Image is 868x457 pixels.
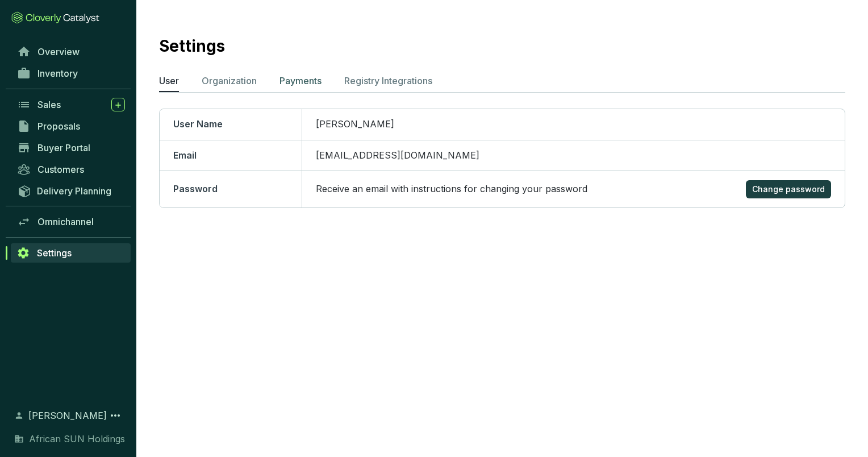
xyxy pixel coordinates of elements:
span: Settings [37,247,72,259]
span: Email [173,149,197,161]
span: Password [173,183,218,194]
span: Delivery Planning [37,185,111,197]
span: Change password [752,184,825,195]
span: Proposals [37,121,80,132]
span: Overview [37,46,80,57]
span: [EMAIL_ADDRESS][DOMAIN_NAME] [316,149,479,161]
a: Delivery Planning [11,181,131,200]
span: User Name [173,118,223,130]
a: Proposals [11,117,131,136]
a: Sales [11,95,131,114]
span: African SUN Holdings [29,432,125,446]
span: Customers [37,164,84,175]
a: Settings [11,243,131,263]
span: Sales [37,99,61,110]
p: Payments [279,74,322,88]
p: User [159,74,179,88]
p: Registry Integrations [344,74,432,88]
a: Customers [11,160,131,179]
a: Overview [11,42,131,61]
a: Inventory [11,64,131,83]
button: Change password [746,180,831,198]
span: [PERSON_NAME] [28,409,107,422]
a: Buyer Portal [11,138,131,157]
span: Inventory [37,68,78,79]
span: Omnichannel [37,216,94,227]
h2: Settings [159,34,225,58]
span: Buyer Portal [37,142,90,153]
p: Receive an email with instructions for changing your password [316,183,587,196]
a: Omnichannel [11,212,131,231]
p: Organization [202,74,257,88]
span: [PERSON_NAME] [316,118,394,130]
